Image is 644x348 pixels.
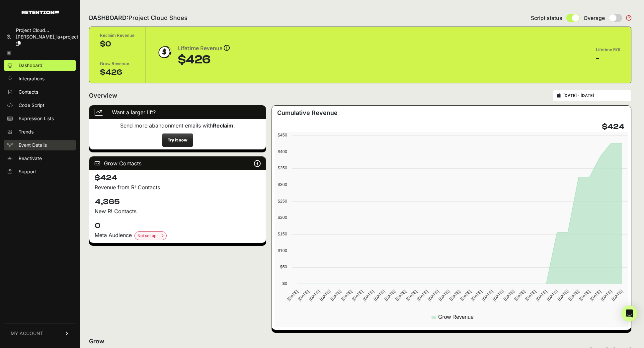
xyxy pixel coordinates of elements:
[19,155,42,162] span: Reactivate
[280,264,287,269] text: $50
[95,183,261,191] p: Revenue from R! Contacts
[95,220,261,231] h4: 0
[19,129,34,135] span: Trends
[278,182,287,187] text: $300
[213,122,233,129] strong: Reclaim
[278,248,287,253] text: $100
[4,323,76,343] a: MY ACCOUNT
[19,75,44,82] span: Integrations
[600,289,613,302] text: [DATE]
[362,289,375,302] text: [DATE]
[11,330,43,337] span: MY ACCOUNT
[16,27,82,34] div: Project Cloud...
[22,11,59,14] img: Retention.com
[383,289,396,302] text: [DATE]
[16,34,82,40] span: [PERSON_NAME].jia+project...
[329,289,342,302] text: [DATE]
[427,289,440,302] text: [DATE]
[459,289,472,302] text: [DATE]
[100,67,134,78] div: $426
[4,25,76,49] a: Project Cloud... [PERSON_NAME].jia+project...
[89,337,631,346] h2: Grow
[156,44,173,60] img: dollar-coin-05c43ed7efb7bc0c12610022525b4bbbb207c7efeef5aecc26f025e68dcafac9.png
[19,142,47,148] span: Event Details
[4,60,76,71] a: Dashboard
[621,305,637,321] div: Open Intercom Messenger
[584,14,605,22] span: Overage
[535,289,548,302] text: [DATE]
[100,32,134,39] div: Reclaim Revenue
[278,215,287,220] text: $200
[89,91,117,100] h2: Overview
[4,166,76,177] a: Support
[4,153,76,164] a: Reactivate
[513,289,526,302] text: [DATE]
[481,289,494,302] text: [DATE]
[546,289,559,302] text: [DATE]
[394,289,407,302] text: [DATE]
[557,289,570,302] text: [DATE]
[95,122,261,130] p: Send more abandonment emails with .
[100,60,134,67] div: Grow Revenue
[286,289,299,302] text: [DATE]
[278,132,287,137] text: $450
[416,289,429,302] text: [DATE]
[578,289,591,302] text: [DATE]
[128,14,188,21] span: Project Cloud Shoes
[438,289,450,302] text: [DATE]
[278,231,287,236] text: $150
[4,87,76,97] a: Contacts
[278,199,287,204] text: $250
[19,168,36,175] span: Support
[19,62,42,69] span: Dashboard
[95,173,261,183] h4: $424
[178,53,230,66] div: $426
[596,53,620,64] div: -
[4,140,76,150] a: Event Details
[308,289,321,302] text: [DATE]
[89,157,266,170] div: Grow Contacts
[95,231,261,240] div: Meta Audience
[100,39,134,49] div: $0
[89,106,266,119] div: Want a larger lift?
[297,289,310,302] text: [DATE]
[611,289,624,302] text: [DATE]
[19,89,38,95] span: Contacts
[282,281,287,286] text: $0
[19,115,54,122] span: Supression Lists
[596,46,620,53] div: Lifetime ROI
[524,289,537,302] text: [DATE]
[4,113,76,124] a: Supression Lists
[278,149,287,154] text: $400
[405,289,418,302] text: [DATE]
[4,100,76,111] a: Code Script
[4,73,76,84] a: Integrations
[340,289,353,302] text: [DATE]
[278,165,287,170] text: $350
[589,289,602,302] text: [DATE]
[95,197,261,207] h4: 4,365
[448,289,461,302] text: [DATE]
[531,14,562,22] span: Script status
[470,289,483,302] text: [DATE]
[351,289,364,302] text: [DATE]
[277,108,338,118] h3: Cumulative Revenue
[319,289,332,302] text: [DATE]
[492,289,505,302] text: [DATE]
[373,289,386,302] text: [DATE]
[602,122,624,132] h4: $424
[567,289,580,302] text: [DATE]
[4,127,76,137] a: Trends
[89,13,188,23] h2: DASHBOARD:
[438,314,474,320] text: Grow Revenue
[178,44,230,53] div: Lifetime Revenue
[168,137,188,142] strong: Try it now
[503,289,516,302] text: [DATE]
[95,207,261,215] p: New R! Contacts
[19,102,44,109] span: Code Script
